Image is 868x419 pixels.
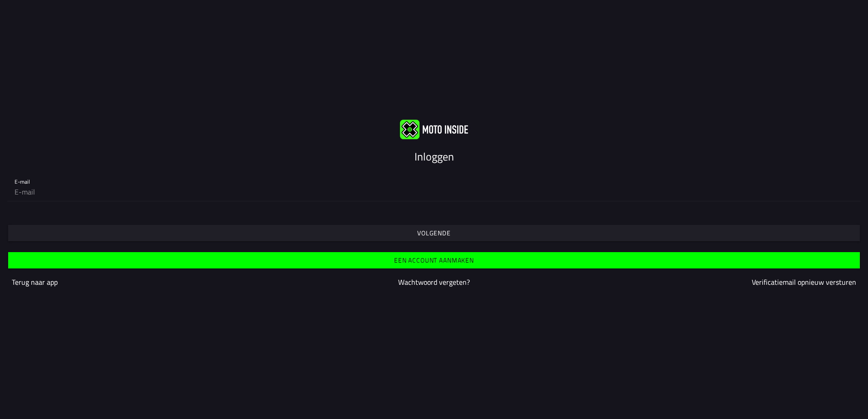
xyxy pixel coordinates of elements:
[417,230,451,236] ion-text: Volgende
[752,277,856,287] a: Verificatiemail opnieuw versturen
[414,148,454,165] ion-text: Inloggen
[8,252,860,268] ion-button: Een account aanmaken
[12,277,58,287] a: Terug naar app
[398,277,470,287] a: Wachtwoord vergeten?
[15,183,853,201] input: E-mail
